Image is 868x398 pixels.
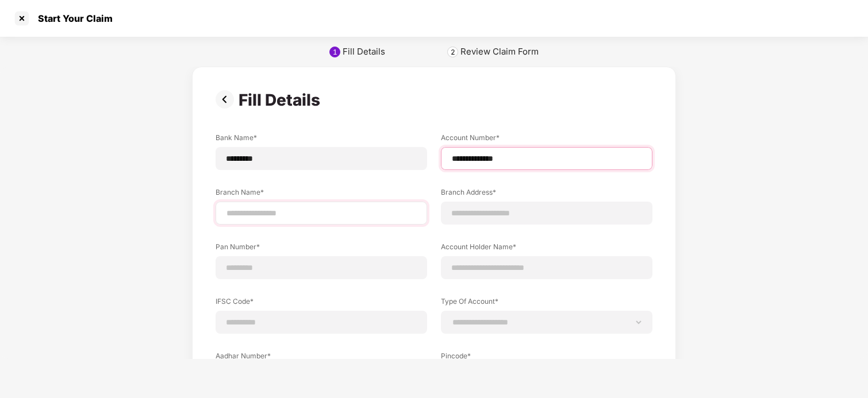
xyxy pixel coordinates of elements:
[216,242,427,256] label: Pan Number*
[460,46,539,57] div: Review Claim Form
[31,13,113,24] div: Start Your Claim
[441,133,652,147] label: Account Number*
[441,296,652,311] label: Type Of Account*
[441,242,652,256] label: Account Holder Name*
[216,90,239,109] img: svg+xml;base64,PHN2ZyBpZD0iUHJldi0zMngzMiIgeG1sbnM9Imh0dHA6Ly93d3cudzMub3JnLzIwMDAvc3ZnIiB3aWR0aD...
[343,46,385,57] div: Fill Details
[216,296,427,311] label: IFSC Code*
[333,48,337,56] div: 1
[239,90,325,110] div: Fill Details
[451,48,455,56] div: 2
[216,187,427,202] label: Branch Name*
[216,133,427,147] label: Bank Name*
[441,351,652,365] label: Pincode*
[216,351,427,365] label: Aadhar Number*
[441,187,652,202] label: Branch Address*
